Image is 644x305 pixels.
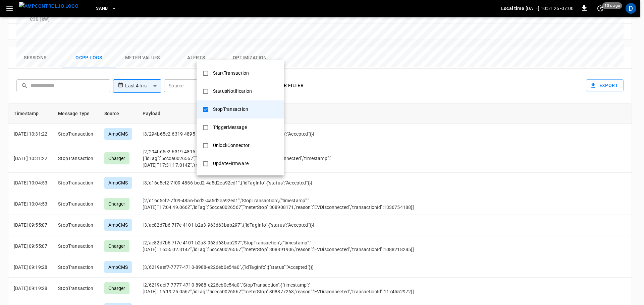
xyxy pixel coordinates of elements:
div: StatusNotification [209,85,256,97]
div: UpdateFirmware [209,157,253,170]
div: UnlockConnector [209,139,254,152]
div: StopTransaction [209,103,252,116]
div: StartTransaction [209,67,253,79]
div: TriggerMessage [209,121,251,134]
